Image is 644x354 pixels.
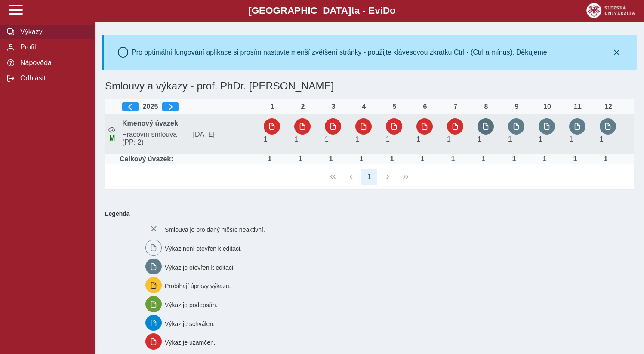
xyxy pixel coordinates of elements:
[261,155,278,163] div: Úvazek : 8 h / den. 40 h / týden.
[102,77,548,95] h1: Smlouvy a výkazy - prof. PhDr. [PERSON_NAME]
[109,135,115,142] span: Údaje souhlasí s údaji v Magionu
[325,135,329,143] span: Úvazek : 8 h / den. 40 h / týden.
[586,3,635,18] img: logo_web_su.png
[119,131,190,146] span: Pracovní smlouva (PP: 2)
[383,5,390,16] span: D
[353,155,370,163] div: Úvazek : 8 h / den. 40 h / týden.
[508,135,512,143] span: Úvazek : 8 h / den. 40 h / týden.
[416,135,420,143] span: Úvazek : 8 h / den. 40 h / týden.
[539,135,542,143] span: Úvazek : 8 h / den. 40 h / týden.
[119,154,260,164] td: Celkový úvazek:
[567,155,584,163] div: Úvazek : 8 h / den. 40 h / týden.
[600,103,617,111] div: 12
[355,135,359,143] span: Úvazek : 8 h / den. 40 h / týden.
[414,155,431,163] div: Úvazek : 8 h / den. 40 h / týden.
[600,135,604,143] span: Úvazek : 8 h / den. 40 h / týden.
[26,5,618,16] b: [GEOGRAPHIC_DATA] a - Evi
[165,245,242,252] span: Výkaz není otevřen k editaci.
[102,207,630,221] b: Legenda
[165,339,216,346] span: Výkaz je uzamčen.
[478,135,481,143] span: Úvazek : 8 h / den. 40 h / týden.
[383,155,401,163] div: Úvazek : 8 h / den. 40 h / týden.
[386,135,390,143] span: Úvazek : 8 h / den. 40 h / týden.
[165,302,217,308] span: Výkaz je podepsán.
[18,59,87,67] span: Nápověda
[444,155,462,163] div: Úvazek : 8 h / den. 40 h / týden.
[18,43,87,51] span: Profil
[122,120,178,127] b: Kmenový úvazek
[416,103,434,111] div: 6
[536,155,553,163] div: Úvazek : 8 h / den. 40 h / týden.
[386,103,403,111] div: 5
[190,131,261,146] span: [DATE]
[569,135,573,143] span: Úvazek : 8 h / den. 40 h / týden.
[108,126,115,133] i: Smlouva je aktivní
[447,103,464,111] div: 7
[215,131,217,138] span: -
[18,74,87,82] span: Odhlásit
[478,103,495,111] div: 8
[361,169,378,185] button: 1
[505,155,523,163] div: Úvazek : 8 h / den. 40 h / týden.
[165,320,215,327] span: Výkaz je schválen.
[264,103,281,111] div: 1
[294,103,311,111] div: 2
[18,28,87,36] span: Výkazy
[447,135,451,143] span: Úvazek : 8 h / den. 40 h / týden.
[597,155,614,163] div: Úvazek : 8 h / den. 40 h / týden.
[322,155,339,163] div: Úvazek : 8 h / den. 40 h / týden.
[325,103,342,111] div: 3
[508,103,525,111] div: 9
[351,5,354,16] span: t
[122,102,257,111] div: 2025
[539,103,556,111] div: 10
[390,5,396,16] span: o
[294,135,298,143] span: Úvazek : 8 h / den. 40 h / týden.
[569,103,586,111] div: 11
[165,264,235,271] span: Výkaz je otevřen k editaci.
[132,49,549,56] div: Pro optimální fungování aplikace si prosím nastavte menší zvětšení stránky - použijte klávesovou ...
[165,226,265,233] span: Smlouva je pro daný měsíc neaktivní.
[355,103,373,111] div: 4
[264,135,268,143] span: Úvazek : 8 h / den. 40 h / týden.
[292,155,309,163] div: Úvazek : 8 h / den. 40 h / týden.
[165,283,231,289] span: Probíhají úpravy výkazu.
[475,155,492,163] div: Úvazek : 8 h / den. 40 h / týden.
